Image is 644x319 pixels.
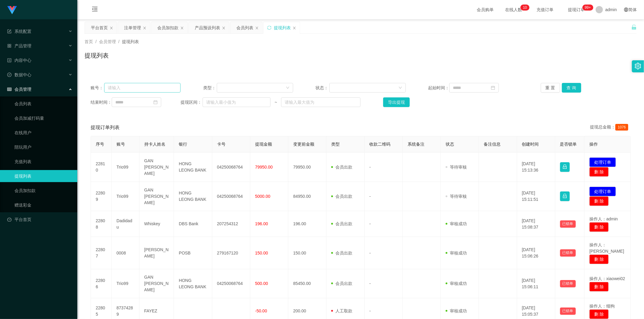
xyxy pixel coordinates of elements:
button: 导出提现 [383,97,410,107]
i: 图标: close [222,26,226,30]
button: 删 除 [589,167,609,177]
i: 图标: global [624,8,628,12]
button: 已锁单 [560,249,576,257]
span: 提现列表 [122,39,139,44]
span: 审核成功 [446,221,467,226]
span: 提现订单列表 [91,124,120,131]
span: 会员出款 [331,165,352,169]
td: [DATE] 15:08:37 [517,211,555,237]
td: GAN [PERSON_NAME] [139,182,174,211]
span: 操作 [589,142,598,147]
a: 提现列表 [14,170,72,182]
i: 图标: profile [7,58,11,62]
span: 产品管理 [7,43,31,48]
span: 等待审核 [446,194,467,199]
a: 会员加减打码量 [14,112,72,124]
span: 会员出款 [331,221,352,226]
span: 类型 [331,142,340,147]
span: 操作人：[PERSON_NAME] [589,242,624,254]
td: GAN [PERSON_NAME] [139,153,174,182]
span: 提现订单 [565,8,588,12]
td: 04250068764 [212,182,250,211]
span: 会员出款 [331,281,352,286]
span: 1076 [615,124,628,131]
i: 图标: sync [267,26,271,30]
span: 提现金额 [255,142,272,147]
div: 平台首页 [91,22,108,33]
td: [DATE] 15:06:26 [517,237,555,269]
button: 删 除 [589,254,609,264]
a: 会员加扣款 [14,185,72,197]
i: 图标: appstore-o [7,44,11,48]
span: 账号： [91,85,104,91]
i: 图标: calendar [153,100,158,104]
i: 图标: down [399,86,402,90]
td: Whiskey [139,211,174,237]
span: 银行 [179,142,187,147]
td: 04250068764 [212,269,250,298]
span: 首页 [85,39,93,44]
td: 196.00 [288,211,326,237]
span: 内容中心 [7,58,31,63]
span: 会员管理 [7,87,31,92]
p: 0 [525,5,527,11]
a: 赠送彩金 [14,199,72,211]
button: 删 除 [589,282,609,292]
a: 会员列表 [14,98,72,110]
span: 150.00 [255,251,268,255]
span: 数据中心 [7,72,31,77]
button: 删 除 [589,222,609,232]
span: / [95,39,97,44]
button: 查 询 [562,83,581,93]
span: 审核成功 [446,281,467,286]
div: 会员列表 [236,22,253,33]
span: 人工取款 [331,308,352,313]
td: [DATE] 15:06:11 [517,269,555,298]
i: 图标: close [143,26,146,30]
button: 已锁单 [560,280,576,287]
span: 5000.00 [255,194,271,199]
span: - [370,308,371,313]
td: 22808 [91,211,112,237]
td: Trio99 [112,182,139,211]
span: 变更前金额 [293,142,314,147]
td: [DATE] 15:13:36 [517,153,555,182]
a: 在线用户 [14,127,72,139]
a: 充值列表 [14,156,72,168]
span: 持卡人姓名 [144,142,165,147]
td: 279167120 [212,237,250,269]
img: logo.9652507e.png [7,6,17,14]
button: 已锁单 [560,308,576,315]
sup: 10 [521,5,529,11]
td: Trio99 [112,269,139,298]
td: Trio99 [112,153,139,182]
span: 196.00 [255,221,268,226]
td: HONG LEONG BANK [174,153,212,182]
button: 删 除 [589,196,609,206]
span: 79950.00 [255,165,273,169]
button: 处理订单 [589,157,616,167]
i: 图标: setting [635,63,641,69]
td: [PERSON_NAME] [139,237,174,269]
td: 04250068764 [212,153,250,182]
span: 会员管理 [99,39,116,44]
a: 陪玩用户 [14,141,72,153]
td: DBS Bank [174,211,212,237]
p: 1 [523,5,525,11]
span: - [370,281,371,286]
span: 500.00 [255,281,268,286]
span: 系统配置 [7,29,31,34]
button: 删 除 [589,309,609,319]
button: 已锁单 [560,220,576,228]
i: 图标: down [286,86,290,90]
button: 图标: lock [560,191,570,201]
span: 结束时间： [91,99,112,106]
sup: 1179 [582,5,593,11]
i: 图标: unlock [631,24,637,30]
button: 图标: lock [560,162,570,172]
span: 卡号 [217,142,226,147]
td: 85450.00 [288,269,326,298]
span: -50.00 [255,308,267,313]
span: 收款二维码 [370,142,391,147]
button: 重 置 [541,83,560,93]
